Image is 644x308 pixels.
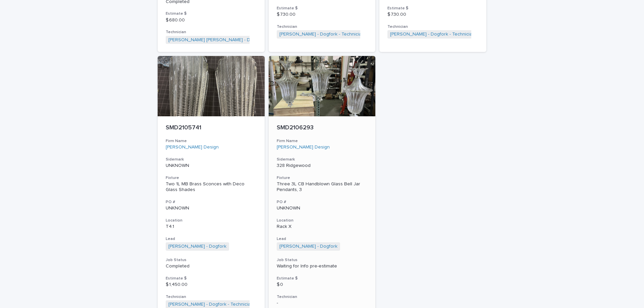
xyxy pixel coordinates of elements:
[166,144,219,150] a: [PERSON_NAME] Design
[166,276,257,281] h3: Estimate $
[277,175,368,181] h3: Fixture
[277,12,368,17] p: $ 730.00
[277,224,368,230] p: Rack X
[277,6,368,11] h3: Estimate $
[279,32,364,37] a: [PERSON_NAME] - Dogfork - Technician
[277,163,368,169] p: 328 Ridgewood
[166,163,257,169] p: UNKNOWN
[277,294,368,300] h3: Technician
[277,300,368,306] p: -
[277,157,368,162] h3: Sidemark
[387,6,478,11] h3: Estimate $
[277,205,368,211] p: UNKNOWN
[277,236,368,242] h3: Lead
[166,138,257,144] h3: Firm Name
[390,32,475,37] a: [PERSON_NAME] - Dogfork - Technician
[166,236,257,242] h3: Lead
[387,24,478,29] h3: Technician
[168,302,253,307] a: [PERSON_NAME] - Dogfork - Technician
[277,276,368,281] h3: Estimate $
[166,205,257,211] p: UNKNOWN
[387,12,478,17] p: $ 730.00
[166,29,257,35] h3: Technician
[166,181,257,193] div: Two 1L MB Brass Sconces with Deco Glass Shades
[168,37,291,43] a: [PERSON_NAME] [PERSON_NAME] - Dogfork - Technician
[166,282,257,288] p: $ 1,450.00
[277,263,368,269] p: Waiting for Info pre-estimate
[166,124,257,132] p: SMD2105741
[166,11,257,16] h3: Estimate $
[168,244,226,249] a: [PERSON_NAME] - Dogfork
[277,138,368,144] h3: Firm Name
[166,157,257,162] h3: Sidemark
[277,282,368,288] p: $ 0
[166,263,257,269] p: Completed
[166,294,257,300] h3: Technician
[166,17,257,23] p: $ 680.00
[279,244,337,249] a: [PERSON_NAME] - Dogfork
[277,124,368,132] p: SMD2106293
[166,199,257,205] h3: PO #
[277,199,368,205] h3: PO #
[166,224,257,230] p: T4.1
[277,144,330,150] a: [PERSON_NAME] Design
[277,24,368,29] h3: Technician
[277,218,368,223] h3: Location
[166,257,257,263] h3: Job Status
[166,175,257,181] h3: Fixture
[277,181,368,193] div: Three 3L CB Handblown Glass Bell Jar Pendants, 3
[277,257,368,263] h3: Job Status
[166,218,257,223] h3: Location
